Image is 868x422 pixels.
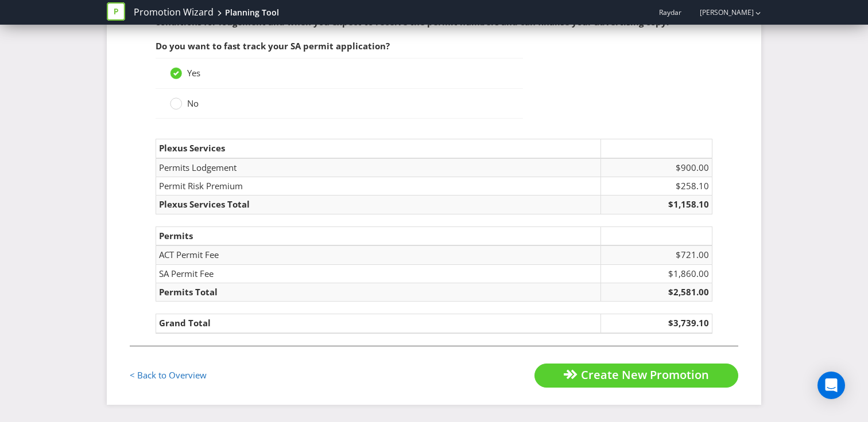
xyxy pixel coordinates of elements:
span: Yes [187,67,200,79]
td: SA Permit Fee [156,264,601,283]
td: $2,581.00 [601,283,712,302]
td: Plexus Services [156,139,601,158]
td: Permit Risk Premium [156,177,601,195]
td: $1,158.10 [601,196,712,214]
td: $900.00 [601,158,712,177]
td: $721.00 [601,245,712,264]
td: $258.10 [601,177,712,195]
span: No [187,97,199,109]
a: < Back to Overview [130,369,207,381]
td: Grand Total [156,314,601,333]
button: Create New Promotion [534,364,738,388]
div: Planning Tool [225,7,279,18]
div: Open Intercom Messenger [817,372,845,399]
td: Permits Lodgement [156,158,601,177]
a: Promotion Wizard [134,6,214,19]
td: Permits [156,226,601,245]
td: ACT Permit Fee [156,245,601,264]
span: Create New Promotion [581,367,709,382]
td: $1,860.00 [601,264,712,283]
td: $3,739.10 [601,314,712,333]
span: Do you want to fast track your SA permit application? [156,40,390,52]
td: Permits Total [156,283,601,302]
span: Raydar [659,7,681,17]
td: Plexus Services Total [156,196,601,214]
a: [PERSON_NAME] [688,7,754,17]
